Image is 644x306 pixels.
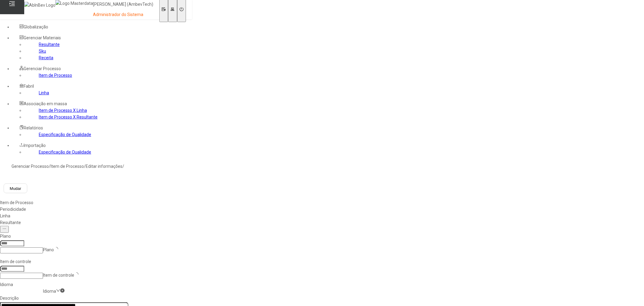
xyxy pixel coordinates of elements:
a: Editar informações [86,164,122,169]
button: Mudar [4,184,27,193]
span: Gerenciar Processo [24,66,61,71]
a: Sku [39,49,46,54]
nz-select-placeholder: Item de controle [43,273,74,278]
img: AbInBev Logo [24,2,55,8]
span: Importação [24,143,46,148]
a: Item de Processo [51,164,84,169]
span: Associação em massa [24,101,67,106]
span: Globalização [24,24,48,29]
nz-breadcrumb-separator: / [122,164,124,169]
a: Item de Processo X Resultante [39,115,98,119]
nz-breadcrumb-separator: / [49,164,51,169]
a: Receita [39,55,53,60]
a: Gerenciar Processo [12,164,49,169]
nz-select-placeholder: Plano [43,247,54,252]
a: Resultante [39,42,60,47]
span: Gerenciar Materiais [24,35,61,40]
a: Especificação de Qualidade [39,132,91,137]
a: Item de Processo [39,73,72,78]
a: Linha [39,90,49,95]
p: Administrador do Sistema [93,12,153,18]
a: Especificação de Qualidade [39,150,91,155]
span: Relatórios [24,125,43,130]
span: Mudar [10,186,21,191]
nz-select-placeholder: Idioma [43,289,56,294]
a: Item de Processo X Linha [39,108,87,113]
span: Fabril [24,84,34,89]
nz-breadcrumb-separator: / [84,164,86,169]
p: [PERSON_NAME] (AmbevTech) [93,2,153,8]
